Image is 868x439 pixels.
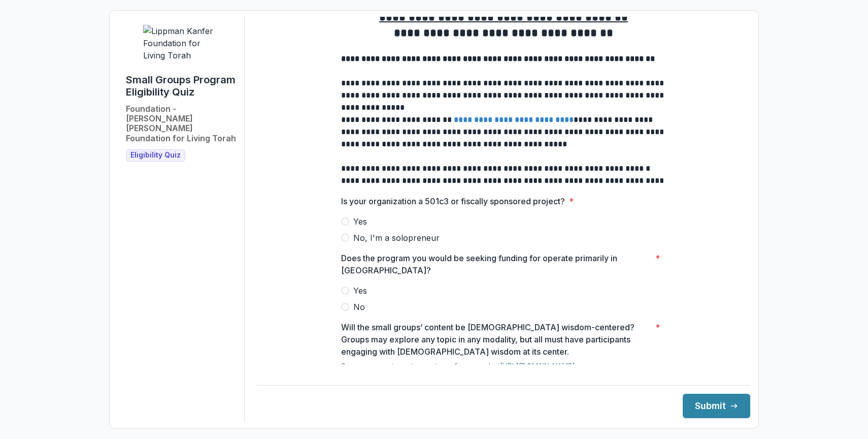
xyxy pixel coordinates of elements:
[341,252,651,276] p: Does the program you would be seeking funding for operate primarily in [GEOGRAPHIC_DATA]?
[143,25,219,61] img: Lippman Kanfer Foundation for Living Torah
[130,151,181,160] span: Eligibility Quiz
[341,362,666,374] div: See our current grantee partners for examples.
[126,104,236,143] h2: Foundation - [PERSON_NAME] [PERSON_NAME] Foundation for Living Torah
[500,362,575,370] a: [URL][DOMAIN_NAME]
[683,394,750,418] button: Submit
[341,195,565,207] p: Is your organization a 501c3 or fiscally sponsored project?
[353,232,440,244] span: No, I'm a solopreneur
[353,301,365,313] span: No
[353,215,367,228] span: Yes
[341,321,651,358] p: Will the small groups’ content be [DEMOGRAPHIC_DATA] wisdom-centered? Groups may explore any topi...
[126,74,236,98] h1: Small Groups Program Eligibility Quiz
[353,285,367,297] span: Yes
